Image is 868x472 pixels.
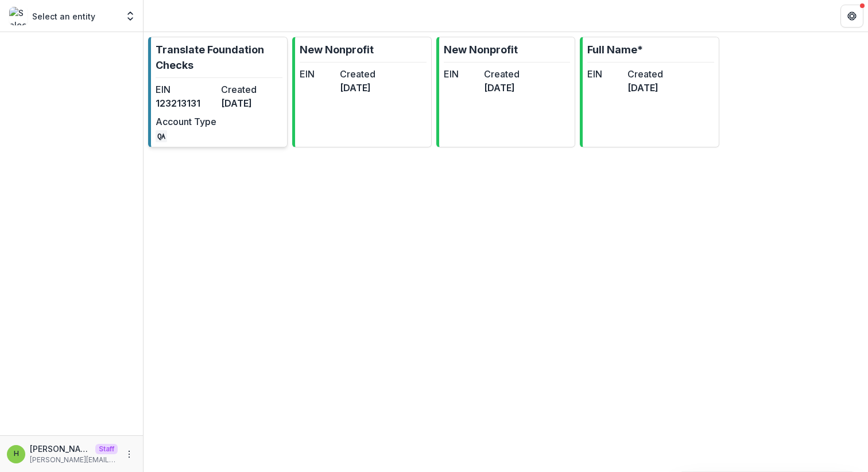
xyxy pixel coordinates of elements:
[587,42,643,57] p: Full Name*
[156,130,167,142] code: QA
[484,67,520,81] dt: Created
[484,81,520,95] dd: [DATE]
[156,83,216,96] dt: EIN
[840,5,863,28] button: Get Help
[292,37,432,147] a: New NonprofitEINCreated[DATE]
[148,37,288,147] a: Translate Foundation ChecksEIN123213131Created[DATE]Account TypeQA
[156,115,216,128] dt: Account Type
[340,67,375,81] dt: Created
[444,42,518,57] p: New Nonprofit
[95,444,118,454] p: Staff
[580,37,719,147] a: Full Name*EINCreated[DATE]
[300,67,335,81] dt: EIN
[156,42,282,73] p: Translate Foundation Checks
[221,96,282,110] dd: [DATE]
[340,81,375,95] dd: [DATE]
[9,7,28,25] img: Select an entity
[122,5,138,28] button: Open entity switcher
[221,83,282,96] dt: Created
[444,67,479,81] dt: EIN
[436,37,576,147] a: New NonprofitEINCreated[DATE]
[30,455,118,465] p: [PERSON_NAME][EMAIL_ADDRESS][DOMAIN_NAME]
[627,81,663,95] dd: [DATE]
[14,450,19,458] div: Himanshu
[32,10,95,22] p: Select an entity
[627,67,663,81] dt: Created
[300,42,374,57] p: New Nonprofit
[30,443,91,455] p: [PERSON_NAME]
[122,447,136,461] button: More
[156,96,216,110] dd: 123213131
[587,67,623,81] dt: EIN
